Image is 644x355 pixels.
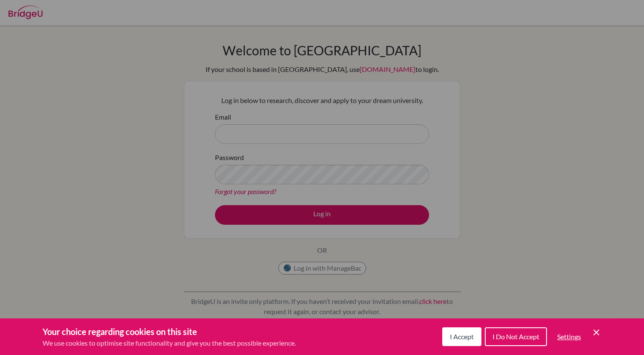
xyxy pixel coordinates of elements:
[43,338,296,348] p: We use cookies to optimise site functionality and give you the best possible experience.
[557,332,581,341] span: Settings
[485,327,547,346] button: I Do Not Accept
[442,327,481,346] button: I Accept
[550,328,588,345] button: Settings
[591,327,601,338] button: Save and close
[492,332,539,341] span: I Do Not Accept
[43,325,296,338] h3: Your choice regarding cookies on this site
[450,332,474,341] span: I Accept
